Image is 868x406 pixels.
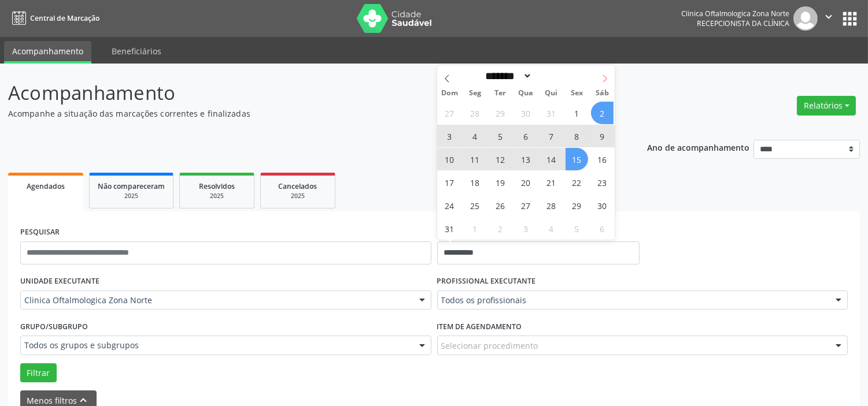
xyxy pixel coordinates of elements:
span: Agosto 25, 2025 [464,194,486,217]
span: Julho 29, 2025 [489,102,512,124]
label: PROFISSIONAL EXECUTANTE [437,273,536,290]
select: Month [482,70,533,82]
span: Ter [488,90,514,97]
span: Julho 30, 2025 [515,102,537,124]
label: Item de agendamento [437,318,522,336]
span: Clinica Oftalmologica Zona Norte [24,295,408,306]
span: Agosto 23, 2025 [591,171,614,193]
p: Ano de acompanhamento [647,140,749,154]
span: Agosto 18, 2025 [464,171,486,193]
span: Agosto 30, 2025 [591,194,614,217]
span: Agosto 8, 2025 [566,125,588,147]
div: Clinica Oftalmologica Zona Norte [681,9,789,18]
div: 2025 [269,192,327,200]
button: apps [840,9,860,29]
span: Setembro 5, 2025 [566,217,588,240]
span: Agosto 11, 2025 [464,148,486,170]
span: Agosto 12, 2025 [489,148,512,170]
a: Beneficiários [104,41,169,61]
label: UNIDADE EXECUTANTE [20,273,99,290]
span: Julho 28, 2025 [464,102,486,124]
span: Agosto 10, 2025 [438,148,461,170]
span: Setembro 6, 2025 [591,217,614,240]
span: Agosto 19, 2025 [489,171,512,193]
span: Agosto 31, 2025 [438,217,461,240]
span: Qui [538,90,564,97]
span: Agendados [27,181,65,191]
span: Central de Marcação [30,13,99,23]
span: Sex [564,90,589,97]
input: Year [532,70,570,82]
span: Todos os grupos e subgrupos [24,340,408,351]
span: Agosto 29, 2025 [566,194,588,217]
span: Dom [437,90,463,97]
span: Agosto 7, 2025 [540,125,563,147]
span: Agosto 20, 2025 [515,171,537,193]
img: img [793,6,818,31]
i:  [822,10,835,23]
span: Agosto 4, 2025 [464,125,486,147]
div: 2025 [98,192,165,200]
span: Sáb [589,90,615,97]
span: Setembro 3, 2025 [515,217,537,240]
span: Agosto 17, 2025 [438,171,461,193]
button:  [818,6,840,31]
span: Setembro 4, 2025 [540,217,563,240]
span: Cancelados [279,181,317,191]
span: Agosto 16, 2025 [591,148,614,170]
button: Relatórios [797,96,856,116]
span: Qua [514,90,539,97]
div: 2025 [188,192,246,200]
button: Filtrar [20,363,57,383]
span: Selecionar procedimento [441,340,538,352]
span: Julho 31, 2025 [540,102,563,124]
a: Acompanhamento [4,41,91,64]
span: Recepcionista da clínica [697,18,789,28]
span: Agosto 6, 2025 [515,125,537,147]
span: Agosto 28, 2025 [540,194,563,217]
span: Todos os profissionais [441,295,825,306]
span: Agosto 15, 2025 [566,148,588,170]
span: Agosto 1, 2025 [566,102,588,124]
span: Resolvidos [199,181,235,191]
span: Seg [463,90,488,97]
span: Agosto 27, 2025 [515,194,537,217]
p: Acompanhamento [8,79,604,107]
span: Agosto 13, 2025 [515,148,537,170]
span: Agosto 5, 2025 [489,125,512,147]
span: Agosto 9, 2025 [591,125,614,147]
span: Agosto 3, 2025 [438,125,461,147]
span: Agosto 22, 2025 [566,171,588,193]
span: Agosto 2, 2025 [591,102,614,124]
span: Não compareceram [98,181,165,191]
span: Setembro 2, 2025 [489,217,512,240]
label: PESQUISAR [20,224,60,241]
span: Setembro 1, 2025 [464,217,486,240]
span: Agosto 14, 2025 [540,148,563,170]
span: Julho 27, 2025 [438,102,461,124]
span: Agosto 24, 2025 [438,194,461,217]
span: Agosto 26, 2025 [489,194,512,217]
span: Agosto 21, 2025 [540,171,563,193]
p: Acompanhe a situação das marcações correntes e finalizadas [8,107,604,120]
label: Grupo/Subgrupo [20,318,88,336]
a: Central de Marcação [8,9,99,28]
